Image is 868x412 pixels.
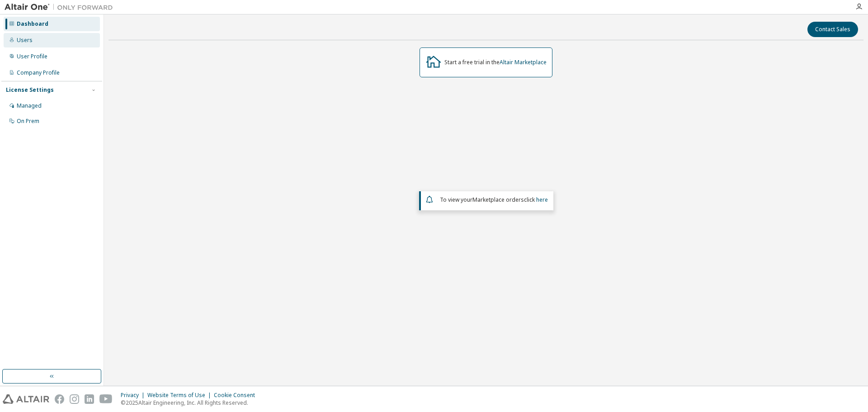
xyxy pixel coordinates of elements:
div: User Profile [17,53,47,60]
div: Privacy [121,392,147,399]
div: Start a free trial in the [444,59,547,66]
div: Dashboard [17,20,48,28]
img: instagram.svg [70,394,79,404]
div: Managed [17,102,42,109]
div: Cookie Consent [214,392,260,399]
img: Altair One [5,3,118,12]
p: © 2025 Altair Engineering, Inc. All Rights Reserved. [121,399,260,407]
a: here [536,196,548,204]
em: Marketplace orders [472,196,524,204]
div: Company Profile [17,69,60,76]
div: License Settings [6,86,54,94]
a: Altair Marketplace [500,58,547,66]
div: On Prem [17,118,39,125]
div: Users [17,37,33,44]
button: Contact Sales [807,22,858,37]
div: Website Terms of Use [147,392,214,399]
img: linkedin.svg [85,394,94,404]
img: facebook.svg [55,394,64,404]
img: youtube.svg [99,394,113,404]
span: To view your click [440,196,548,204]
img: altair_logo.svg [3,394,49,404]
